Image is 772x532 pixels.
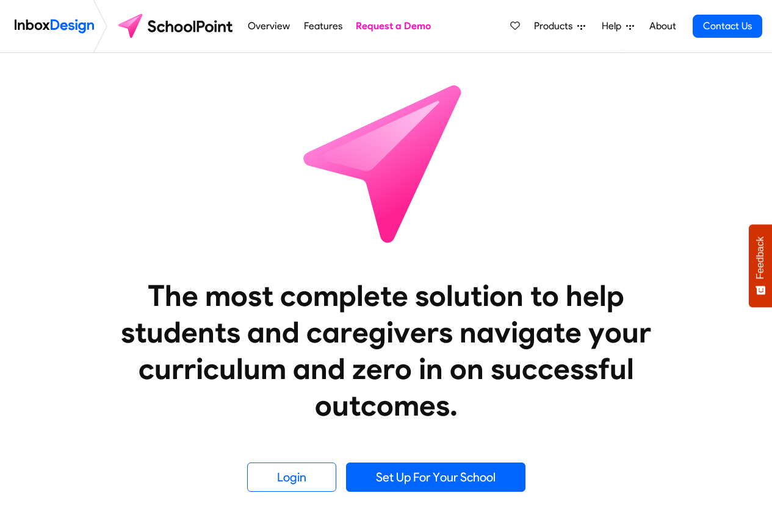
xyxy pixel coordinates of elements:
[245,14,294,38] a: Overview
[346,463,525,492] a: Set Up For Your School
[96,277,676,424] heading: The most complete solution to help students and caregivers navigate your curriculum and zero in o...
[247,463,336,492] a: Login
[646,14,679,38] a: About
[353,14,435,38] a: Request a Demo
[112,12,241,41] img: schoolpoint logo
[602,19,626,34] span: Help
[755,236,766,279] span: Feedback
[529,14,590,38] a: Products
[597,14,639,38] a: Help
[749,224,772,307] button: Feedback - Show survey
[276,53,496,272] img: icon_schoolpoint.svg
[693,15,762,38] a: Contact Us
[300,14,345,38] a: Features
[534,19,577,34] span: Products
